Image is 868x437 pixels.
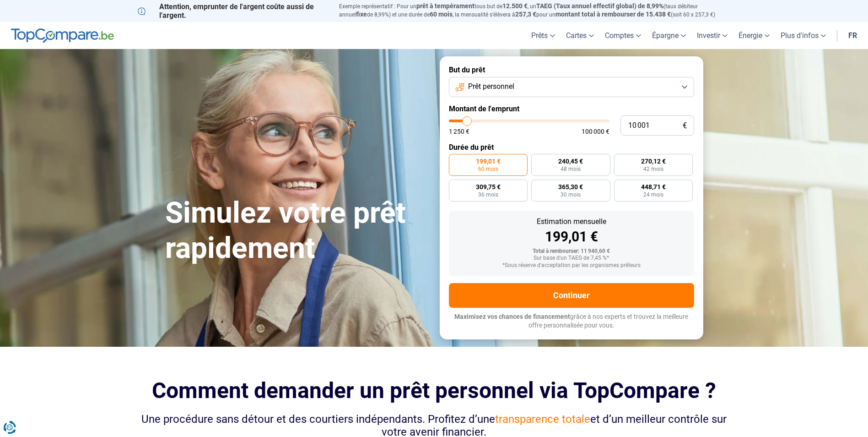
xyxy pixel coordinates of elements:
span: 36 mois [478,192,498,197]
img: TopCompare [11,28,114,43]
span: transparence totale [495,413,590,426]
span: Prêt personnel [468,82,514,92]
label: But du prêt [449,66,694,74]
div: 199,01 € [456,230,687,244]
div: Total à rembourser: 11 940,60 € [456,248,687,255]
span: 309,75 € [476,184,501,190]
a: Prêts [526,22,561,49]
span: 24 mois [643,192,663,197]
label: Montant de l'emprunt [449,104,694,113]
span: 60 mois [478,166,498,172]
button: Continuer [449,283,694,308]
label: Durée du prêt [449,143,694,152]
span: montant total à rembourser de 15.438 € [555,11,671,18]
span: prêt à tempérament [416,2,474,10]
span: 257,3 € [515,11,536,18]
span: 100 000 € [582,128,609,135]
div: *Sous réserve d'acceptation par les organismes prêteurs [456,262,687,269]
button: Prêt personnel [449,77,694,97]
span: 1 250 € [449,128,469,135]
p: Exemple représentatif : Pour un tous but de , un (taux débiteur annuel de 8,99%) et une durée de ... [339,2,731,19]
span: 270,12 € [641,158,666,164]
span: Maximisez vos chances de financement [454,313,570,320]
span: 30 mois [561,192,581,197]
span: 240,45 € [558,158,583,164]
span: 199,01 € [476,158,501,164]
a: Investir [691,22,733,49]
h2: Comment demander un prêt personnel via TopCompare ? [138,378,731,403]
h1: Simulez votre prêt rapidement [165,196,429,266]
span: 42 mois [643,166,663,172]
p: Attention, emprunter de l'argent coûte aussi de l'argent. [138,2,328,20]
a: Comptes [599,22,647,49]
span: TAEG (Taux annuel effectif global) de 8,99% [536,2,663,10]
span: 48 mois [561,166,581,172]
span: 448,71 € [641,184,666,190]
p: grâce à nos experts et trouvez la meilleure offre personnalisée pour vous. [449,312,694,330]
a: fr [843,22,863,49]
a: Plus d'infos [775,22,831,49]
span: 365,30 € [558,184,583,190]
div: Estimation mensuelle [456,218,687,225]
div: Sur base d'un TAEG de 7,45 %* [456,255,687,262]
span: € [683,122,687,130]
span: fixe [356,11,367,18]
a: Énergie [733,22,775,49]
a: Cartes [561,22,599,49]
span: 60 mois [430,11,453,18]
span: 12.500 € [502,2,528,10]
a: Épargne [647,22,691,49]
